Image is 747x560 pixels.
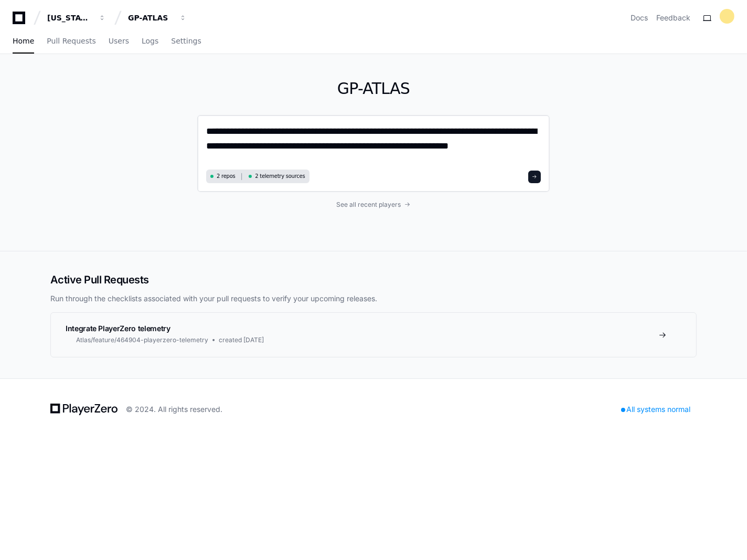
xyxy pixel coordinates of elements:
[171,29,201,54] a: Settings
[51,313,696,357] a: Integrate PlayerZero telemetryAtlas/feature/464904-playerzero-telemetrycreated [DATE]
[142,29,158,54] a: Logs
[217,172,236,180] span: 2 repos
[197,200,550,209] a: See all recent players
[615,402,697,417] div: All systems normal
[142,38,158,44] span: Logs
[43,8,110,27] button: [US_STATE] Pacific
[66,324,170,333] span: Integrate PlayerZero telemetry
[109,38,129,44] span: Users
[219,336,264,344] span: created [DATE]
[337,200,401,209] span: See all recent players
[124,8,191,27] button: GP-ATLAS
[50,293,697,304] p: Run through the checklists associated with your pull requests to verify your upcoming releases.
[656,13,690,23] button: Feedback
[171,38,201,44] span: Settings
[255,172,305,180] span: 2 telemetry sources
[50,272,697,287] h2: Active Pull Requests
[631,13,648,23] a: Docs
[126,404,222,415] div: © 2024. All rights reserved.
[47,38,95,44] span: Pull Requests
[197,79,550,98] h1: GP-ATLAS
[13,29,34,54] a: Home
[47,29,95,54] a: Pull Requests
[13,38,34,44] span: Home
[47,13,92,23] div: [US_STATE] Pacific
[109,29,129,54] a: Users
[128,13,173,23] div: GP-ATLAS
[76,336,208,344] span: Atlas/feature/464904-playerzero-telemetry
